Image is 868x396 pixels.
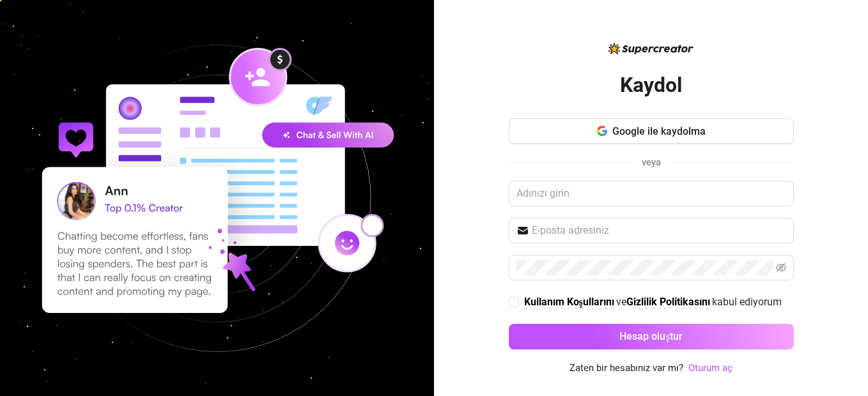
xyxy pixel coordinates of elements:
button: Hesap oluştur [509,324,794,349]
span: ve [616,296,626,308]
span: veya [642,156,661,168]
span: Hesap oluştur [619,330,682,342]
a: Kullanım Koşullarını [524,296,614,309]
a: Oturum aç [688,362,732,374]
input: Adınızı girin [509,181,794,206]
span: Gözle görünmez [776,263,786,273]
a: Gizlilik Politikasını [626,296,710,309]
strong: Kullanım Koşullarını [524,296,614,308]
h2: Kaydol [620,72,682,98]
span: Zaten bir hesabınız var mı? [570,361,683,376]
strong: Gizlilik Politikasını [626,296,710,308]
input: E-posta adresiniz [532,223,786,238]
a: Oturum aç [688,361,732,376]
span: Google ile kaydolma [612,125,706,137]
button: Google ile kaydolma [509,118,794,144]
img: logo-BBDzfeDw.svg [608,43,694,54]
span: kabul ediyorum [712,296,782,308]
